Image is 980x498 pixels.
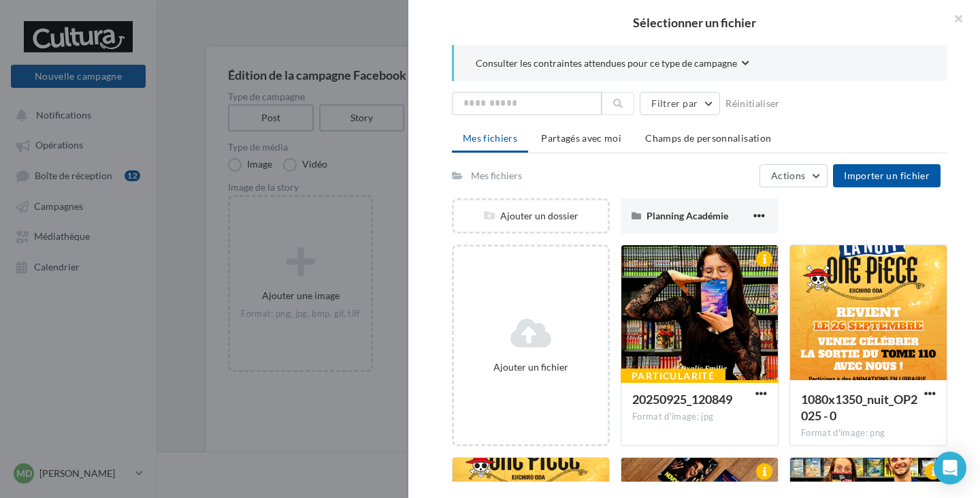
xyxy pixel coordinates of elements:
h2: Sélectionner un fichier [430,16,958,29]
button: Réinitialiser [720,95,785,112]
span: 1080x1350_nuit_OP2025 - 0 [801,392,917,423]
div: Ajouter un fichier [459,360,602,374]
div: Format d'image: jpg [632,411,767,423]
div: Particularité [621,369,725,384]
span: Planning Académie [647,210,728,221]
button: Consulter les contraintes attendues pour ce type de campagne [476,56,749,73]
span: Champs de personnalisation [645,132,771,144]
span: 20250925_120849 [632,392,732,407]
div: Open Intercom Messenger [934,452,966,484]
div: Format d'image: png [801,427,936,439]
button: Filtrer par [640,92,720,115]
div: Ajouter un dossier [454,209,608,223]
span: Importer un fichier [844,170,930,181]
span: Consulter les contraintes attendues pour ce type de campagne [476,57,737,70]
button: Importer un fichier [833,164,941,187]
button: Actions [759,164,828,187]
span: Partagés avec moi [541,132,621,144]
span: Mes fichiers [463,132,517,144]
span: Actions [771,170,805,181]
div: Mes fichiers [471,169,522,183]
